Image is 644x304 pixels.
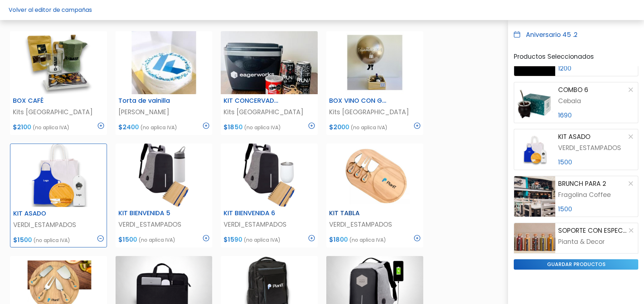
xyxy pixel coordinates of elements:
p: 1500 [558,204,635,214]
p: 1500 [558,158,635,167]
a: KIT ASADO VERDI_ESTAMPADOS $1500 (no aplica IVA) [10,144,107,247]
img: thumb_2000___2000-Photoroom__49_.png [10,31,107,94]
p: VERDI_ESTAMPADOS [558,143,635,153]
span: $1500 [13,236,32,244]
span: (no aplica IVA) [244,236,280,243]
p: VERDI_ESTAMPADOS [13,220,104,230]
img: plus_icon-3fa29c8c201d8ce5b7c3ad03cb1d2b720885457b696e93dcc2ba0c445e8c3955.svg [308,235,315,241]
span: (no aplica IVA) [140,124,177,131]
h6: BOX CAFÉ [9,97,75,105]
img: thumb_2000___2000-Photoroom_-_2025-04-07T172404.119.png [116,144,213,207]
img: thumb_2000___2000-Photoroom_-_2025-04-07T172939.062.png [10,144,107,207]
p: 1690 [558,111,635,120]
span: (no aplica IVA) [351,124,387,131]
p: COMBO 6 [558,85,588,95]
img: thumb_2000___2000-Photoroom_-_2025-04-07T171905.595.png [221,144,318,207]
h6: KIT TABLA [325,209,391,217]
span: $2400 [118,123,139,131]
span: (no aplica IVA) [33,237,70,244]
span: (no aplica IVA) [349,236,386,243]
a: KIT BIENVENIDA 6 VERDI_ESTAMPADOS $1590 (no aplica IVA) [221,144,318,247]
span: $1500 [118,235,137,244]
p: SOPORTE CON ESPECIAS 4 [558,226,627,235]
img: product image [514,82,555,123]
p: VERDI_ESTAMPADOS [329,220,420,229]
img: plus_icon-3fa29c8c201d8ce5b7c3ad03cb1d2b720885457b696e93dcc2ba0c445e8c3955.svg [98,122,104,129]
span: (no aplica IVA) [244,124,281,131]
img: thumb_PHOTO-2024-03-26-08-59-59_2.jpg [221,31,318,94]
h6: KIT CONCERVADORA [219,97,286,105]
p: VERDI_ESTAMPADOS [224,220,315,229]
p: BRUNCH PARA 2 [558,179,606,188]
a: Torta de vainilla [PERSON_NAME] $2400 (no aplica IVA) [116,31,213,135]
p: [PERSON_NAME] [118,107,210,117]
p: Pianta & Decor [558,237,635,246]
img: plus_icon-3fa29c8c201d8ce5b7c3ad03cb1d2b720885457b696e93dcc2ba0c445e8c3955.svg [203,122,209,129]
p: Fragolina Coffee [558,190,635,199]
img: product image [514,129,555,170]
img: thumb_image__copia___copia_-Photoroom__63_.jpg [326,31,423,94]
input: guardar productos [514,259,638,270]
p: KIT ASADO [558,132,590,141]
div: ¿Necesitás ayuda? [37,7,103,21]
p: VERDI_ESTAMPADOS [118,220,210,229]
img: thumb_2000___2000-Photoroom_-_2024-09-23T143436.038.jpg [116,31,213,94]
span: $1590 [224,235,242,244]
p: 1850 [558,251,635,261]
img: plus_icon-3fa29c8c201d8ce5b7c3ad03cb1d2b720885457b696e93dcc2ba0c445e8c3955.svg [308,122,315,129]
p: 1200 [558,64,635,73]
a: KIT BIENVENIDA 5 VERDI_ESTAMPADOS $1500 (no aplica IVA) [116,144,213,247]
span: $1850 [224,123,243,131]
img: plus_icon-3fa29c8c201d8ce5b7c3ad03cb1d2b720885457b696e93dcc2ba0c445e8c3955.svg [414,122,420,129]
h6: KIT BIENVENIDA 5 [114,209,181,217]
h6: Torta de vainilla [114,97,181,105]
p: Cebala [558,96,635,106]
img: product image [514,223,555,264]
img: plus_icon-3fa29c8c201d8ce5b7c3ad03cb1d2b720885457b696e93dcc2ba0c445e8c3955.svg [203,235,209,241]
span: $1800 [329,235,348,244]
img: product image [514,176,555,217]
span: $2000 [329,123,349,131]
a: Volver al editor de campañas [9,6,92,14]
a: KIT CONCERVADORA Kits [GEOGRAPHIC_DATA] $1850 (no aplica IVA) [221,31,318,135]
h6: Aniversario 45 .2 [526,31,577,39]
h6: KIT BIENVENIDA 6 [219,209,286,217]
p: Kits [GEOGRAPHIC_DATA] [224,107,315,117]
span: $2100 [13,123,31,131]
h6: Productos Seleccionados [514,53,638,61]
img: plus_icon-3fa29c8c201d8ce5b7c3ad03cb1d2b720885457b696e93dcc2ba0c445e8c3955.svg [414,235,420,241]
p: Kits [GEOGRAPHIC_DATA] [13,107,104,117]
a: BOX VINO CON GLOBO Kits [GEOGRAPHIC_DATA] $2000 (no aplica IVA) [326,31,423,135]
a: BOX CAFÉ Kits [GEOGRAPHIC_DATA] $2100 (no aplica IVA) [10,31,107,135]
h6: BOX VINO CON GLOBO [325,97,391,105]
img: calendar_blue-ac3b0d226928c1d0a031b7180dff2cef00a061937492cb3cf56fc5c027ac901f.svg [514,31,520,38]
img: thumb_Captura_de_pantalla_2025-04-14_125518.png [326,144,423,207]
img: minus_icon-77eb431731ff163144883c6b0c75bd6d41019c835f44f40f6fc9db0ddd81d76e.svg [97,235,104,242]
span: (no aplica IVA) [33,124,69,131]
span: (no aplica IVA) [138,236,175,243]
p: Kits [GEOGRAPHIC_DATA] [329,107,420,117]
h6: KIT ASADO [9,210,75,217]
a: KIT TABLA VERDI_ESTAMPADOS $1800 (no aplica IVA) [326,144,423,247]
